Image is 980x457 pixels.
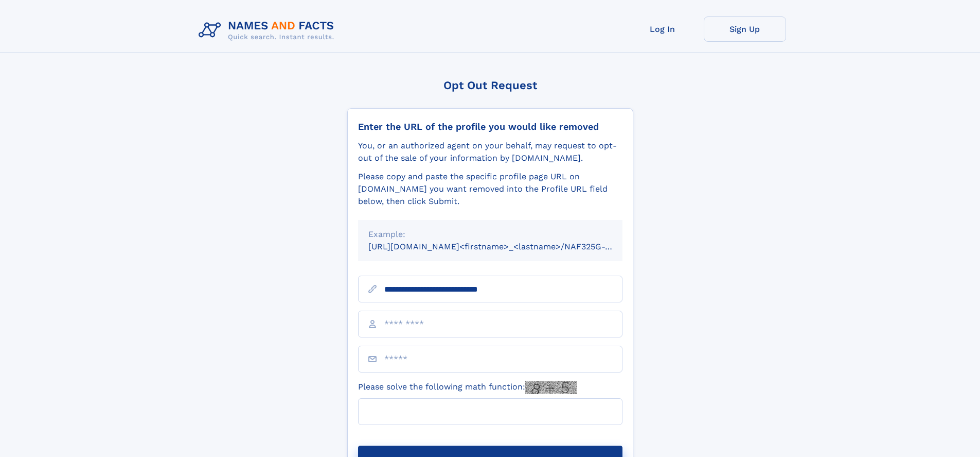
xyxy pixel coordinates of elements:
img: Logo Names and Facts [194,16,343,44]
div: Example: [368,228,612,241]
small: [URL][DOMAIN_NAME]<firstname>_<lastname>/NAF325G-xxxxxxxx [368,242,642,251]
div: Opt Out Request [347,79,633,92]
div: Enter the URL of the profile you would like removed [358,121,622,132]
a: Log In [621,16,704,42]
div: You, or an authorized agent on your behalf, may request to opt-out of the sale of your informatio... [358,140,622,164]
label: Please solve the following math function: [358,381,577,394]
a: Sign Up [704,16,786,42]
div: Please copy and paste the specific profile page URL on [DOMAIN_NAME] you want removed into the Pr... [358,171,622,208]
